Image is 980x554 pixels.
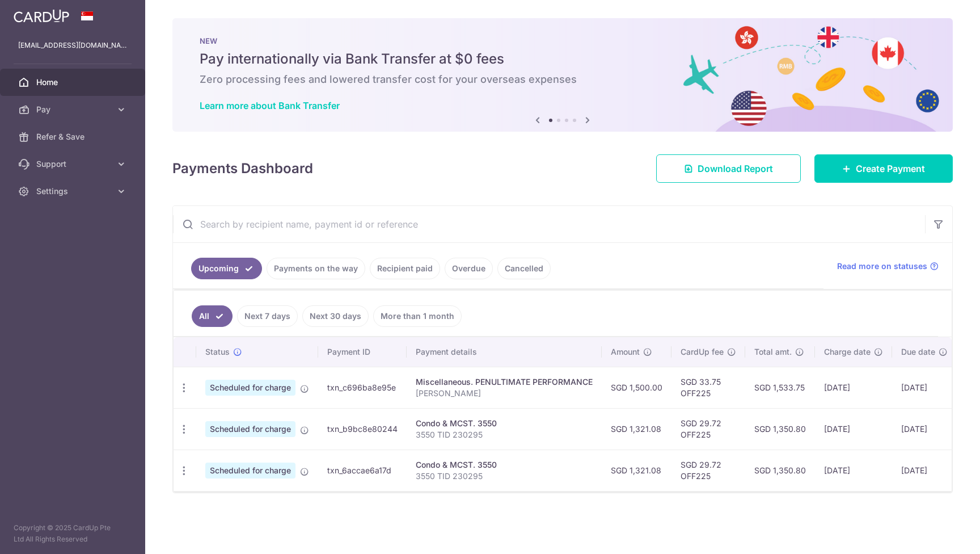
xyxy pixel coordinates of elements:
span: Refer & Save [36,131,111,142]
td: SGD 1,533.75 [745,367,815,408]
td: SGD 1,500.00 [602,367,671,408]
a: Learn more about Bank Transfer [200,100,340,111]
div: Condo & MCST. 3550 [416,418,593,429]
span: Due date [901,346,935,358]
td: txn_c696ba8e95e [318,367,407,408]
th: Payment ID [318,337,407,367]
span: Amount [611,346,640,358]
p: [EMAIL_ADDRESS][DOMAIN_NAME] [18,40,127,51]
p: NEW [200,36,926,45]
td: [DATE] [815,450,892,491]
img: CardUp [14,9,69,23]
span: Scheduled for charge [205,421,295,437]
img: Bank transfer banner [172,18,953,132]
span: Read more on statuses [837,261,927,272]
span: Pay [36,104,111,115]
a: Next 7 days [237,305,298,327]
a: All [192,305,233,327]
a: Recipient paid [370,258,440,279]
td: SGD 29.72 OFF225 [671,408,745,450]
span: Home [36,77,111,88]
td: [DATE] [892,450,957,491]
td: SGD 1,350.80 [745,408,815,450]
a: More than 1 month [373,305,462,327]
td: txn_6accae6a17d [318,450,407,491]
td: SGD 1,350.80 [745,450,815,491]
span: Settings [36,186,111,197]
h5: Pay internationally via Bank Transfer at $0 fees [200,50,926,68]
div: Miscellaneous. PENULTIMATE PERFORMANCE [416,376,593,388]
a: Create Payment [814,154,953,183]
a: Overdue [445,258,493,279]
td: [DATE] [892,367,957,408]
td: [DATE] [892,408,957,450]
td: txn_b9bc8e80244 [318,408,407,450]
p: [PERSON_NAME] [416,388,593,399]
a: Next 30 days [302,305,369,327]
span: Download Report [698,162,773,175]
span: Create Payment [856,162,925,175]
td: SGD 1,321.08 [602,408,671,450]
span: CardUp fee [681,346,724,358]
span: Total amt. [754,346,792,358]
iframe: Opens a widget where you can find more information [907,520,969,548]
td: SGD 29.72 OFF225 [671,450,745,491]
td: SGD 33.75 OFF225 [671,367,745,408]
td: [DATE] [815,367,892,408]
p: 3550 TID 230295 [416,429,593,440]
span: Scheduled for charge [205,380,295,396]
td: SGD 1,321.08 [602,450,671,491]
div: Condo & MCST. 3550 [416,459,593,471]
span: Status [205,346,230,358]
p: 3550 TID 230295 [416,471,593,482]
a: Payments on the way [267,258,365,279]
a: Cancelled [497,258,551,279]
a: Read more on statuses [837,261,939,272]
td: [DATE] [815,408,892,450]
span: Support [36,158,111,170]
h4: Payments Dashboard [172,158,313,179]
input: Search by recipient name, payment id or reference [173,206,925,242]
a: Download Report [656,154,801,183]
th: Payment details [407,337,602,367]
h6: Zero processing fees and lowered transfer cost for your overseas expenses [200,73,926,86]
a: Upcoming [191,258,262,279]
span: Charge date [824,346,871,358]
span: Scheduled for charge [205,463,295,479]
